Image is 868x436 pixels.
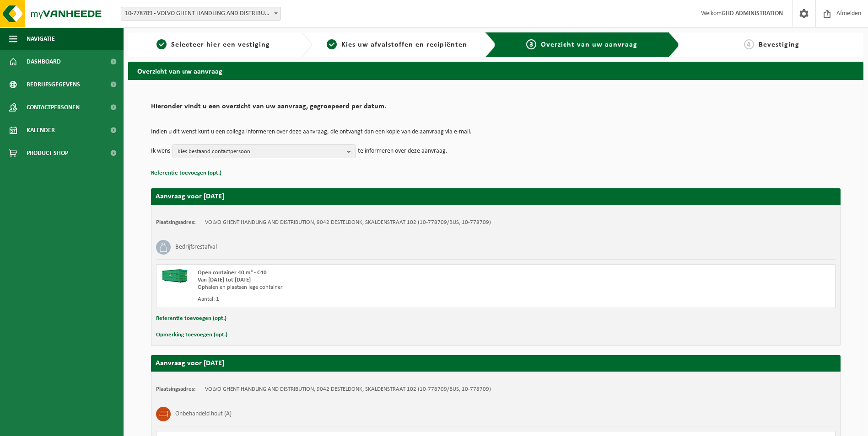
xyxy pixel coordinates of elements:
td: VOLVO GHENT HANDLING AND DISTRIBUTION, 9042 DESTELDONK, SKALDENSTRAAT 102 (10-778709/BUS, 10-778709) [205,386,491,393]
button: Kies bestaand contactpersoon [173,144,356,158]
span: Overzicht van uw aanvraag [541,41,637,48]
div: Aantal: 1 [198,296,533,303]
img: HK-XC-40-GN-00.png [161,269,189,283]
span: Navigatie [27,27,55,50]
span: Kies bestaand contactpersoon [178,145,343,159]
p: Ik wens [151,144,170,158]
strong: Aanvraag voor [DATE] [156,360,224,367]
span: Bedrijfsgegevens [27,73,80,96]
span: Contactpersonen [27,96,80,119]
h3: Bedrijfsrestafval [175,240,217,255]
span: Dashboard [27,50,61,73]
a: 2Kies uw afvalstoffen en recipiënten [317,39,478,50]
span: 10-778709 - VOLVO GHENT HANDLING AND DISTRIBUTION - DESTELDONK [121,7,281,21]
strong: Van [DATE] tot [DATE] [198,277,251,283]
h2: Overzicht van uw aanvraag [128,62,863,80]
span: 4 [744,39,754,49]
strong: GHD ADMINISTRATION [722,10,783,17]
span: 1 [156,39,167,49]
p: Indien u dit wenst kunt u een collega informeren over deze aanvraag, die ontvangt dan een kopie v... [151,129,841,135]
a: 1Selecteer hier een vestiging [133,39,294,50]
span: Product Shop [27,142,68,165]
span: Kies uw afvalstoffen en recipiënten [341,41,467,48]
strong: Plaatsingsadres: [156,219,196,225]
button: Referentie toevoegen (opt.) [151,167,221,179]
h3: Onbehandeld hout (A) [175,407,232,421]
div: Ophalen en plaatsen lege container [198,284,533,291]
button: Referentie toevoegen (opt.) [156,313,226,324]
strong: Aanvraag voor [DATE] [156,193,224,200]
button: Opmerking toevoegen (opt.) [156,329,227,341]
span: Bevestiging [759,41,799,48]
td: VOLVO GHENT HANDLING AND DISTRIBUTION, 9042 DESTELDONK, SKALDENSTRAAT 102 (10-778709/BUS, 10-778709) [205,219,491,226]
p: te informeren over deze aanvraag. [358,144,447,158]
h2: Hieronder vindt u een overzicht van uw aanvraag, gegroepeerd per datum. [151,103,841,115]
span: 10-778709 - VOLVO GHENT HANDLING AND DISTRIBUTION - DESTELDONK [121,7,280,20]
span: 2 [327,39,337,49]
span: 3 [526,39,536,49]
strong: Plaatsingsadres: [156,386,196,392]
span: Selecteer hier een vestiging [171,41,270,48]
span: Open container 40 m³ - C40 [198,270,267,276]
span: Kalender [27,119,55,142]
